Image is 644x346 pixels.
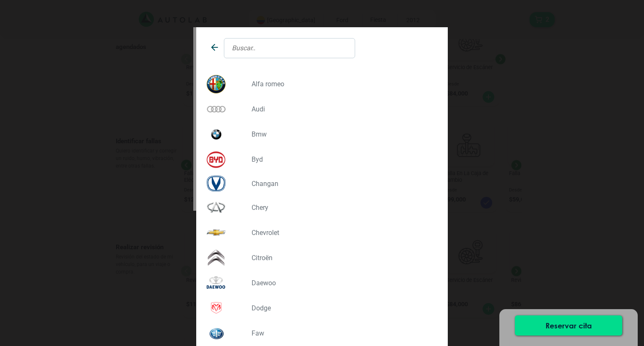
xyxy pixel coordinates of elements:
[515,315,622,336] button: Reservar cita
[207,324,226,342] img: FAW
[252,304,431,312] p: DODGE
[207,100,226,119] img: AUDI
[207,125,226,144] img: BMW
[252,329,431,337] p: FAW
[207,299,226,317] img: DODGE
[252,105,431,113] p: AUDI
[252,204,431,212] p: CHERY
[252,80,431,88] p: ALFA ROMEO
[207,150,226,169] img: BYD
[207,274,226,292] img: DAEWOO
[252,229,431,237] p: CHEVROLET
[252,279,431,287] p: DAEWOO
[224,38,355,58] input: Buscar..
[252,130,431,138] p: BMW
[252,254,431,262] p: CITROËN
[207,223,226,242] img: CHEVROLET
[207,198,226,217] img: CHERY
[207,248,226,267] img: CITROËN
[252,155,431,163] p: BYD
[207,75,226,93] img: ALFA ROMEO
[207,176,226,192] img: CHANGAN
[252,180,431,188] p: CHANGAN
